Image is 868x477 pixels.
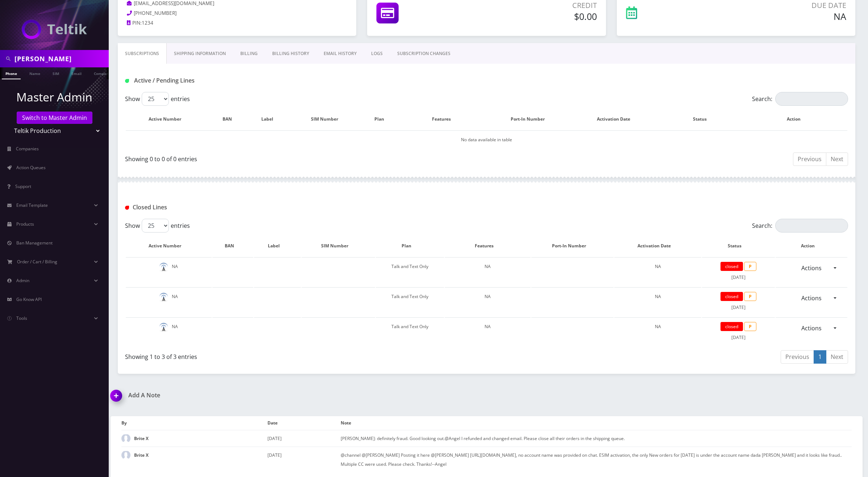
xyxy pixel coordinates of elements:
[125,79,129,83] img: Active / Pending Lines
[752,219,848,233] label: Search:
[489,109,573,130] th: Port-In Number: activate to sort column ascending
[49,67,63,79] a: SIM
[118,43,167,64] a: Subscriptions
[376,235,444,256] th: Plan: activate to sort column ascending
[402,109,488,130] th: Features: activate to sort column ascending
[316,43,364,64] a: EMAIL HISTORY
[720,292,743,301] span: closed
[142,219,169,233] select: Showentries
[16,296,42,302] span: Go Know API
[752,92,848,106] label: Search:
[797,261,826,275] a: Actions
[125,77,359,84] h1: Active / Pending Lines
[126,235,212,256] th: Active Number: activate to sort column descending
[159,293,168,302] img: default.png
[159,323,168,332] img: default.png
[2,67,21,79] a: Phone
[125,350,481,361] div: Showing 1 to 3 of 3 entries
[142,92,169,106] select: Showentries
[250,109,292,130] th: Label: activate to sort column ascending
[341,447,852,472] td: @channel @[PERSON_NAME] Posting it here @[PERSON_NAME] [URL][DOMAIN_NAME], no account name was pr...
[14,52,107,66] input: Search in Company
[445,287,531,317] td: NA
[126,130,847,149] td: No data available in table
[16,315,27,321] span: Tools
[390,43,458,64] a: SUBSCRIPTION CHANGES
[125,206,129,210] img: Closed Lines
[17,259,57,265] span: Order / Cart / Billing
[16,146,39,152] span: Companies
[212,235,254,256] th: BAN: activate to sort column ascending
[267,447,341,472] td: [DATE]
[267,416,341,430] th: Date
[16,240,53,246] span: Ban Management
[744,262,756,271] span: P
[127,20,142,27] a: PIN:
[473,11,597,22] h5: $0.00
[826,152,848,166] a: Next
[720,262,743,271] span: closed
[125,204,359,211] h1: Closed Lines
[364,43,390,64] a: LOGS
[445,317,531,347] td: NA
[720,322,743,331] span: closed
[126,287,212,317] td: NA
[703,11,846,22] h5: NA
[747,109,847,130] th: Action: activate to sort column ascending
[254,235,300,256] th: Label: activate to sort column ascending
[797,291,826,305] a: Actions
[159,263,168,272] img: default.png
[445,257,531,286] td: NA
[125,152,481,163] div: Showing 0 to 0 of 0 entries
[126,109,212,130] th: Active Number: activate to sort column ascending
[142,20,153,26] span: 1234
[292,109,364,130] th: SIM Number: activate to sort column ascending
[661,109,747,130] th: Status: activate to sort column ascending
[267,430,341,447] td: [DATE]
[574,109,660,130] th: Activation Date: activate to sort column ascending
[134,452,149,458] strong: Brite X
[26,67,44,79] a: Name
[702,287,775,317] td: [DATE]
[16,202,48,208] span: Email Template
[376,257,444,286] td: Talk and Text Only
[111,392,481,399] a: Add A Note
[17,112,92,124] a: Switch to Master Admin
[341,430,852,447] td: [PERSON_NAME]: definitely fraud. Good looking out.@Angel I refunded and changed email. Please clo...
[68,67,85,79] a: Email
[233,43,265,64] a: Billing
[22,20,87,39] img: Teltik Production
[614,235,701,256] th: Activation Date: activate to sort column ascending
[655,293,661,300] span: NA
[365,109,402,130] th: Plan: activate to sort column ascending
[341,416,852,430] th: Note
[15,183,31,189] span: Support
[702,235,775,256] th: Status: activate to sort column ascending
[121,416,267,430] th: By
[134,435,149,442] strong: Brite X
[744,292,756,301] span: P
[16,221,34,227] span: Products
[126,317,212,347] td: NA
[776,235,847,256] th: Action : activate to sort column ascending
[744,322,756,331] span: P
[302,235,375,256] th: SIM Number: activate to sort column ascending
[125,219,190,233] label: Show entries
[797,321,826,335] a: Actions
[90,67,115,79] a: Company
[126,257,212,286] td: NA
[167,43,233,64] a: Shipping Information
[781,350,814,364] a: Previous
[265,43,316,64] a: Billing History
[376,317,444,347] td: Talk and Text Only
[793,152,826,166] a: Previous
[376,287,444,317] td: Talk and Text Only
[125,92,190,106] label: Show entries
[16,164,46,171] span: Action Queues
[814,350,826,364] a: 1
[702,257,775,286] td: [DATE]
[445,235,531,256] th: Features: activate to sort column ascending
[775,219,848,233] input: Search:
[775,92,848,106] input: Search:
